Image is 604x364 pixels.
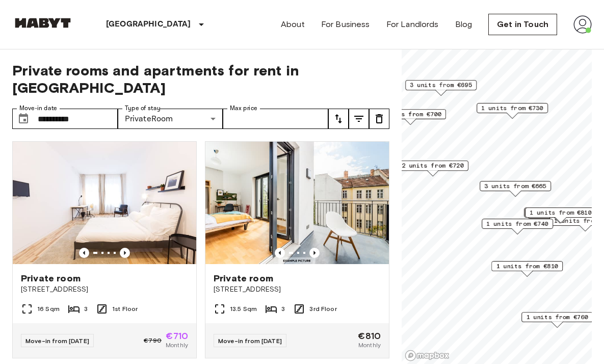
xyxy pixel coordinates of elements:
[358,331,381,341] span: €810
[369,109,389,129] button: tune
[275,248,285,258] button: Previous image
[21,284,188,295] span: [STREET_ADDRESS]
[480,181,551,197] div: Map marker
[379,110,441,119] span: 3 units from €700
[455,18,472,31] a: Blog
[166,341,188,350] span: Monthly
[573,15,592,34] img: avatar
[309,304,336,314] span: 3rd Floor
[488,14,557,35] a: Get in Touch
[358,341,381,350] span: Monthly
[205,142,389,264] img: Marketing picture of unit DE-01-019-03Q
[530,208,592,217] span: 1 units from €810
[526,313,588,322] span: 1 units from €760
[525,207,596,223] div: Map marker
[477,103,548,119] div: Map marker
[120,248,130,258] button: Previous image
[402,161,464,170] span: 2 units from €720
[397,161,468,176] div: Map marker
[214,284,381,295] span: [STREET_ADDRESS]
[25,337,89,345] span: Move-in from [DATE]
[230,304,257,314] span: 13.5 Sqm
[405,350,450,361] a: Mapbox logo
[349,109,369,129] button: tune
[482,219,553,235] div: Map marker
[521,312,593,328] div: Map marker
[375,109,446,125] div: Map marker
[281,304,285,314] span: 3
[21,272,81,284] span: Private room
[321,18,370,31] a: For Business
[309,248,320,258] button: Previous image
[410,81,472,90] span: 3 units from €695
[19,104,57,113] label: Move-in date
[328,109,349,129] button: tune
[144,336,162,345] span: €790
[79,248,89,258] button: Previous image
[166,331,188,341] span: €710
[106,18,191,31] p: [GEOGRAPHIC_DATA]
[496,262,558,271] span: 1 units from €810
[118,109,223,129] div: PrivateRoom
[405,80,477,96] div: Map marker
[386,18,439,31] a: For Landlords
[84,304,88,314] span: 3
[12,141,197,358] a: Marketing picture of unit DE-01-022-001-02HPrevious imagePrevious imagePrivate room[STREET_ADDRES...
[484,181,546,191] span: 3 units from €665
[13,109,34,129] button: Choose date, selected date is 1 Dec 2025
[112,304,138,314] span: 1st Floor
[281,18,305,31] a: About
[12,18,73,28] img: Habyt
[125,104,161,113] label: Type of stay
[491,261,563,277] div: Map marker
[37,304,60,314] span: 16 Sqm
[230,104,257,113] label: Max price
[481,103,543,113] span: 1 units from €730
[214,272,273,284] span: Private room
[486,219,548,228] span: 1 units from €740
[12,62,389,96] span: Private rooms and apartments for rent in [GEOGRAPHIC_DATA]
[524,207,595,223] div: Map marker
[205,141,389,358] a: Marketing picture of unit DE-01-019-03QPrevious imagePrevious imagePrivate room[STREET_ADDRESS]13...
[218,337,282,345] span: Move-in from [DATE]
[13,142,196,264] img: Marketing picture of unit DE-01-022-001-02H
